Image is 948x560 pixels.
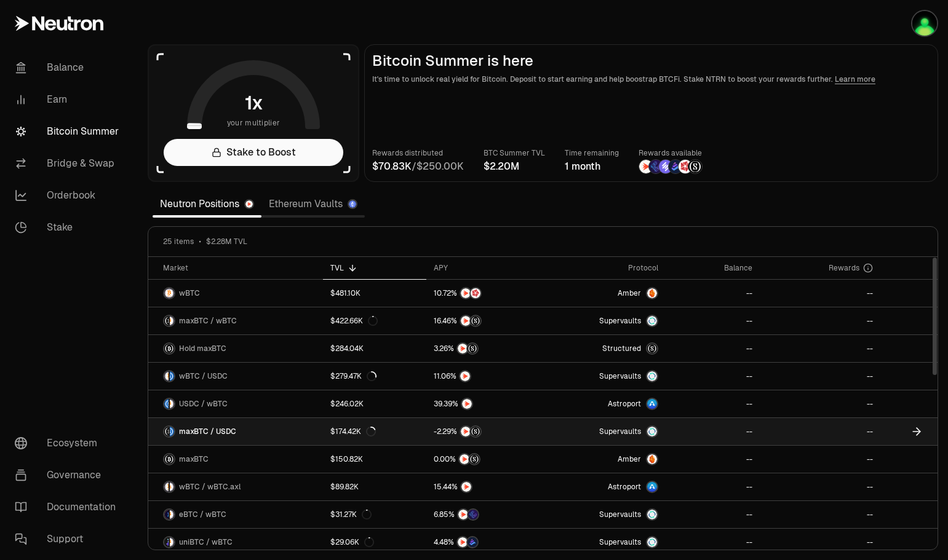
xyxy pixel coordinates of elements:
[323,307,426,334] a: $422.66K
[179,482,241,492] span: wBTC / wBTC.axl
[426,335,543,362] a: NTRNStructured Points
[669,160,682,173] img: Bedrock Diamonds
[330,316,378,326] div: $422.66K
[461,316,471,326] img: NTRN
[330,344,364,353] div: $284.04K
[543,418,665,445] a: SupervaultsSupervaults
[649,160,663,173] img: EtherFi Points
[170,510,174,519] img: wBTC Logo
[163,263,316,273] div: Market
[543,473,665,500] a: Astroport
[912,11,937,36] img: 0xEvilPixie (DROP,Neutron)
[323,473,426,500] a: $89.82K
[261,192,365,216] a: Ethereum Vaults
[179,454,209,464] span: maxBTC
[608,399,641,409] span: Astroport
[666,363,760,390] a: --
[426,529,543,556] a: NTRNBedrock Diamonds
[426,501,543,528] a: NTRNEtherFi Points
[471,427,480,436] img: Structured Points
[434,536,535,548] button: NTRNBedrock Diamonds
[760,446,880,473] a: --
[179,427,236,436] span: maxBTC / USDC
[163,237,194,246] span: 25 items
[372,52,930,69] h2: Bitcoin Summer is here
[372,73,930,85] p: It's time to unlock real yield for Bitcoin. Deposit to start earning and help boostrap BTCFi. Sta...
[148,446,323,473] a: maxBTC LogomaxBTC
[434,263,535,273] div: APY
[164,139,343,166] a: Stake to Boost
[471,316,480,326] img: Structured Points
[5,523,133,555] a: Support
[426,418,543,445] a: NTRNStructured Points
[434,398,535,410] button: NTRN
[462,399,472,409] img: NTRN
[829,263,859,273] span: Rewards
[330,263,419,273] div: TVL
[666,446,760,473] a: --
[458,344,468,353] img: NTRN
[148,363,323,390] a: wBTC LogoUSDC LogowBTC / USDC
[179,537,233,547] span: uniBTC / wBTC
[760,473,880,500] a: --
[179,510,226,519] span: eBTC / wBTC
[179,399,228,409] span: USDC / wBTC
[148,280,323,307] a: wBTC LogowBTC
[426,280,543,307] a: NTRNMars Fragments
[5,491,133,523] a: Documentation
[599,371,641,381] span: Supervaults
[164,316,169,326] img: maxBTC Logo
[434,342,535,355] button: NTRNStructured Points
[565,159,619,174] div: 1 month
[330,427,376,436] div: $174.42K
[666,501,760,528] a: --
[434,287,535,299] button: NTRNMars Fragments
[153,192,261,216] a: Neutron Positions
[760,280,880,307] a: --
[458,510,468,519] img: NTRN
[372,159,464,174] div: /
[434,370,535,382] button: NTRN
[426,307,543,334] a: NTRNStructured Points
[666,418,760,445] a: --
[461,427,471,436] img: NTRN
[666,307,760,334] a: --
[5,211,133,243] a: Stake
[323,280,426,307] a: $481.10K
[760,418,880,445] a: --
[659,160,672,173] img: Solv Points
[323,390,426,417] a: $246.02K
[245,200,253,208] img: Neutron Logo
[170,399,174,409] img: wBTC Logo
[647,510,657,519] img: Supervaults
[330,510,372,519] div: $31.27K
[471,288,480,298] img: Mars Fragments
[461,482,471,492] img: NTRN
[434,453,535,465] button: NTRNStructured Points
[148,418,323,445] a: maxBTC LogoUSDC LogomaxBTC / USDC
[164,537,169,547] img: uniBTC Logo
[458,537,468,547] img: NTRN
[468,510,478,519] img: EtherFi Points
[164,510,169,519] img: eBTC Logo
[5,84,133,116] a: Earn
[5,459,133,491] a: Governance
[647,537,657,547] img: Supervaults
[434,315,535,327] button: NTRNStructured Points
[543,335,665,362] a: StructuredmaxBTC
[647,454,657,464] img: Amber
[164,427,169,436] img: maxBTC Logo
[5,427,133,459] a: Ecosystem
[760,307,880,334] a: --
[434,425,535,438] button: NTRNStructured Points
[679,160,692,173] img: Mars Fragments
[461,288,471,298] img: NTRN
[148,501,323,528] a: eBTC LogowBTC LogoeBTC / wBTC
[599,316,641,326] span: Supervaults
[164,371,169,381] img: wBTC Logo
[666,529,760,556] a: --
[460,454,469,464] img: NTRN
[618,288,641,298] span: Amber
[164,344,174,353] img: maxBTC Logo
[372,147,464,159] p: Rewards distributed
